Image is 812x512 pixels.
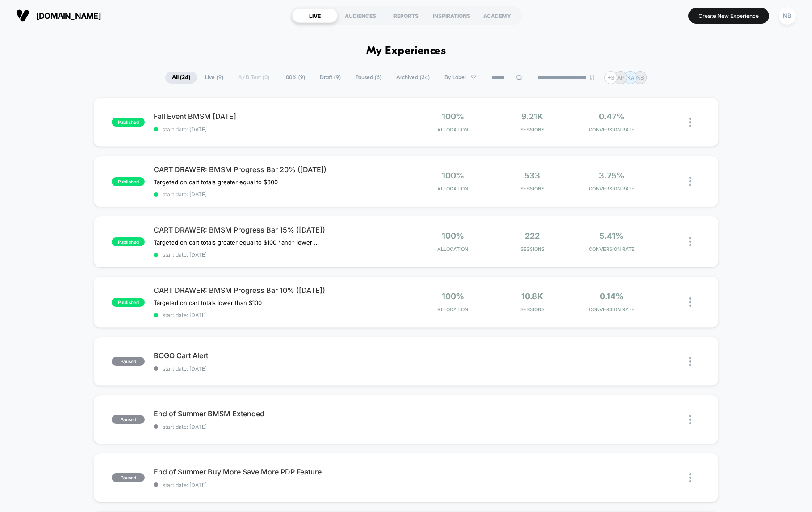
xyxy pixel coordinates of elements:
span: 100% ( 9 ) [277,72,312,84]
span: paused [112,415,145,424]
span: CONVERSION RATE [574,246,649,252]
span: 10.8k [521,292,543,301]
span: 100% [442,292,464,301]
span: Sessions [495,306,570,313]
span: Sessions [495,246,570,252]
span: start date: [DATE] [154,312,406,318]
span: 533 [524,171,540,180]
div: ACADEMY [474,8,520,23]
span: End of Summer Buy More Save More PDP Feature [154,467,406,476]
img: close [689,118,691,127]
span: Draft ( 9 ) [313,72,347,84]
button: [DOMAIN_NAME] [13,8,104,23]
button: NB [776,7,799,25]
span: paused [112,473,145,482]
span: Sessions [495,127,570,133]
div: NB [779,7,796,25]
p: KA [627,74,634,81]
span: published [112,118,145,127]
span: Live ( 9 ) [198,72,230,84]
span: Targeted on cart totals greater equal to $100 *and* lower than $300 [154,239,319,246]
span: End of Summer BMSM Extended [154,409,406,418]
span: 5.41% [599,231,624,241]
div: INSPIRATIONS [429,8,474,23]
span: start date: [DATE] [154,126,406,133]
img: close [689,473,691,482]
span: Allocation [437,246,468,252]
img: close [689,415,691,424]
span: published [112,177,145,186]
span: Paused ( 6 ) [349,72,388,84]
span: 100% [442,171,464,180]
img: close [689,177,691,186]
span: start date: [DATE] [154,482,406,488]
span: start date: [DATE] [154,191,406,198]
span: CONVERSION RATE [574,306,649,313]
span: published [112,298,145,307]
div: LIVE [292,8,338,23]
span: start date: [DATE] [154,365,406,372]
span: 222 [525,231,540,241]
img: Visually logo [16,9,29,22]
img: close [689,297,691,307]
p: NB [636,74,644,81]
span: Fall Event BMSM [DATE] [154,112,406,121]
div: REPORTS [383,8,429,23]
span: 100% [442,112,464,121]
div: + 3 [604,71,617,84]
div: AUDIENCES [338,8,383,23]
span: 100% [442,231,464,241]
span: CART DRAWER: BMSM Progress Bar 20% ([DATE]) [154,165,406,174]
span: CONVERSION RATE [574,186,649,192]
img: close [689,357,691,366]
span: start date: [DATE] [154,251,406,258]
span: Targeted on cart totals lower than $100 [154,299,262,306]
span: By Label [444,74,466,81]
h1: My Experiences [366,45,446,58]
span: CART DRAWER: BMSM Progress Bar 10% ([DATE]) [154,286,406,295]
span: CART DRAWER: BMSM Progress Bar 15% ([DATE]) [154,225,406,234]
span: published [112,237,145,246]
span: 3.75% [599,171,624,180]
img: close [689,237,691,246]
span: CONVERSION RATE [574,127,649,133]
span: 9.21k [521,112,543,121]
span: All ( 24 ) [165,72,197,84]
span: Sessions [495,186,570,192]
span: Allocation [437,306,468,313]
span: Targeted on cart totals greater equal to $300 [154,178,278,186]
span: Archived ( 34 ) [389,72,436,84]
span: BOGO Cart Alert [154,351,406,360]
button: Create New Experience [688,8,769,24]
span: Allocation [437,127,468,133]
span: start date: [DATE] [154,423,406,430]
img: end [590,75,595,80]
span: 0.14% [600,292,624,301]
span: paused [112,357,145,366]
span: Allocation [437,186,468,192]
span: [DOMAIN_NAME] [36,11,101,21]
span: 0.47% [599,112,624,121]
p: AP [617,74,624,81]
